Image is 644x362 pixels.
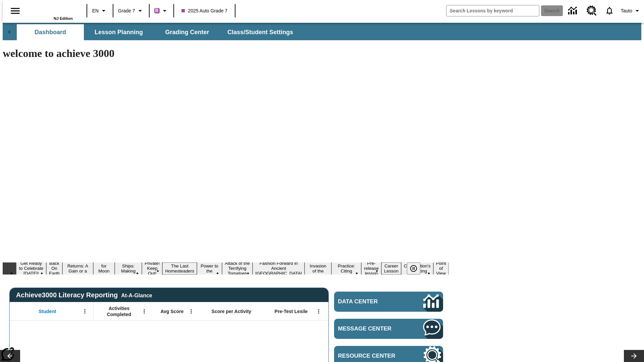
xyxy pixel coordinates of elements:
[338,325,403,332] span: Message Center
[92,7,99,14] span: EN
[305,257,331,280] button: Slide 11 The Invasion of the Free CD
[222,260,253,277] button: Slide 9 Attack of the Terrifying Tomatoes
[253,260,305,277] button: Slide 10 Fashion Forward in Ancient Rome
[433,260,449,277] button: Slide 16 Point of View
[162,262,197,275] button: Slide 7 The Last Homesteaders
[62,257,93,280] button: Slide 3 Free Returns: A Gain or a Drain?
[16,291,152,299] span: Achieve3000 Literacy Reporting
[227,28,293,36] span: Class/Student Settings
[381,262,401,275] button: Slide 14 Career Lesson
[334,292,443,312] a: Data Center
[16,24,299,40] div: SubNavbar
[152,5,171,17] button: Boost Class color is purple. Change class color
[95,28,143,36] span: Lesson Planning
[407,262,420,275] button: Pause
[3,47,449,60] h1: welcome to achieve 3000
[314,306,324,316] button: Open Menu
[212,308,252,314] span: Score per Activity
[334,319,443,339] a: Message Center
[16,260,46,277] button: Slide 1 Get Ready to Celebrate Juneteenth!
[29,2,73,20] div: Home
[407,262,427,275] div: Pause
[85,24,152,40] button: Lesson Planning
[338,298,401,305] span: Data Center
[115,257,142,280] button: Slide 5 Cruise Ships: Making Waves
[35,28,66,36] span: Dashboard
[361,260,381,277] button: Slide 13 Pre-release lesson
[181,7,228,14] span: 2025 Auto Grade 7
[3,24,16,40] div: Previous Tabs
[80,306,90,316] button: Open Menu
[115,5,147,17] button: Grade: Grade 7, Select a grade
[618,5,644,17] button: Profile/Settings
[5,1,25,21] button: Open side menu
[89,5,111,17] button: Language: EN, Select a language
[93,257,115,280] button: Slide 4 Time for Moon Rules?
[186,306,196,316] button: Open Menu
[118,7,135,14] span: Grade 7
[222,24,299,40] button: Class/Student Settings
[39,308,56,314] span: Student
[331,257,361,280] button: Slide 12 Mixed Practice: Citing Evidence
[154,24,221,40] button: Grading Center
[139,306,149,316] button: Open Menu
[54,16,73,20] span: NJ Edition
[160,308,183,314] span: Avg Score
[46,260,62,277] button: Slide 2 Back On Earth
[583,2,601,20] a: Resource Center, Will open in new tab
[446,5,539,16] input: search field
[29,3,73,16] a: Home
[155,6,159,15] span: B
[17,24,84,40] button: Dashboard
[3,23,641,40] div: SubNavbar
[401,257,433,280] button: Slide 15 The Constitution's Balancing Act
[338,353,403,359] span: Resource Center
[165,28,209,36] span: Grading Center
[275,308,308,314] span: Pre-Test Lexile
[621,7,632,14] span: Tauto
[197,257,222,280] button: Slide 8 Solar Power to the People
[97,305,141,317] span: Activities Completed
[121,291,152,299] div: At-A-Glance
[142,260,162,277] button: Slide 6 Private! Keep Out!
[601,2,618,19] a: Notifications
[624,350,644,362] button: Lesson carousel, Next
[564,2,583,20] a: Data Center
